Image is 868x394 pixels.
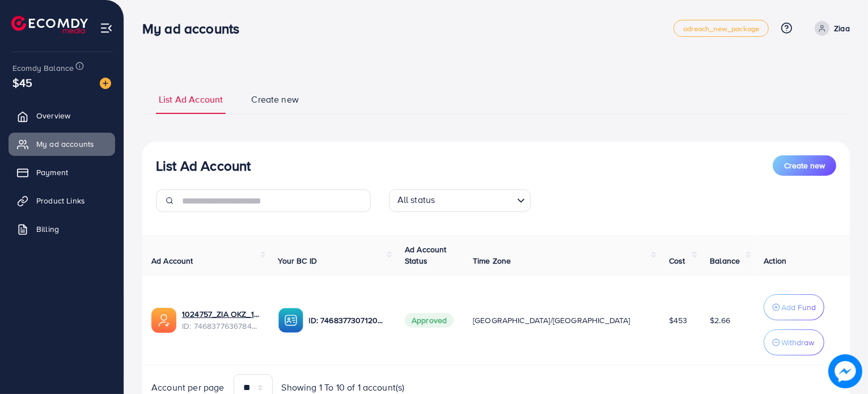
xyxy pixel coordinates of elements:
span: My ad accounts [36,138,94,150]
span: Account per page [151,381,225,394]
span: Ad Account [151,255,193,266]
a: 1024757_ZIA OKZ_1738867182871 [182,308,260,320]
span: Ad Account Status [405,244,447,266]
p: ID: 7468377307120910337 [309,313,387,327]
span: [GEOGRAPHIC_DATA]/[GEOGRAPHIC_DATA] [473,315,630,326]
span: Ecomdy Balance [12,62,74,74]
span: Your BC ID [278,255,317,266]
a: Overview [9,104,115,127]
a: My ad accounts [9,133,115,155]
span: Create new [784,160,825,171]
span: All status [395,191,438,209]
button: Create new [773,155,836,176]
input: Search for option [438,192,512,209]
span: $453 [669,315,688,326]
a: adreach_new_package [674,20,769,37]
span: Overview [36,110,70,121]
span: Product Links [36,195,85,206]
span: $45 [12,74,32,91]
button: Add Fund [764,294,824,320]
img: image [100,78,111,89]
span: ID: 7468377636784603137 [182,320,260,332]
span: Action [764,255,786,266]
a: Payment [9,161,115,184]
span: Billing [36,223,59,235]
h3: My ad accounts [142,20,248,37]
span: Approved [405,313,454,328]
span: Create new [251,93,299,106]
img: ic-ads-acc.e4c84228.svg [151,308,176,333]
span: Payment [36,167,68,178]
span: Showing 1 To 10 of 1 account(s) [282,381,405,394]
span: Cost [669,255,685,266]
span: List Ad Account [159,93,223,106]
span: $2.66 [710,315,730,326]
p: Withdraw [781,336,814,349]
span: Balance [710,255,740,266]
a: Ziaa [810,21,850,36]
img: image [828,354,862,388]
span: adreach_new_package [683,25,759,32]
h3: List Ad Account [156,158,251,174]
div: <span class='underline'>1024757_ZIA OKZ_1738867182871</span></br>7468377636784603137 [182,308,260,332]
button: Withdraw [764,329,824,355]
p: Ziaa [834,22,850,35]
p: Add Fund [781,300,816,314]
span: Time Zone [473,255,511,266]
img: ic-ba-acc.ded83a64.svg [278,308,303,333]
div: Search for option [389,189,531,212]
img: menu [100,22,113,35]
img: logo [11,16,88,33]
a: Billing [9,218,115,240]
a: Product Links [9,189,115,212]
